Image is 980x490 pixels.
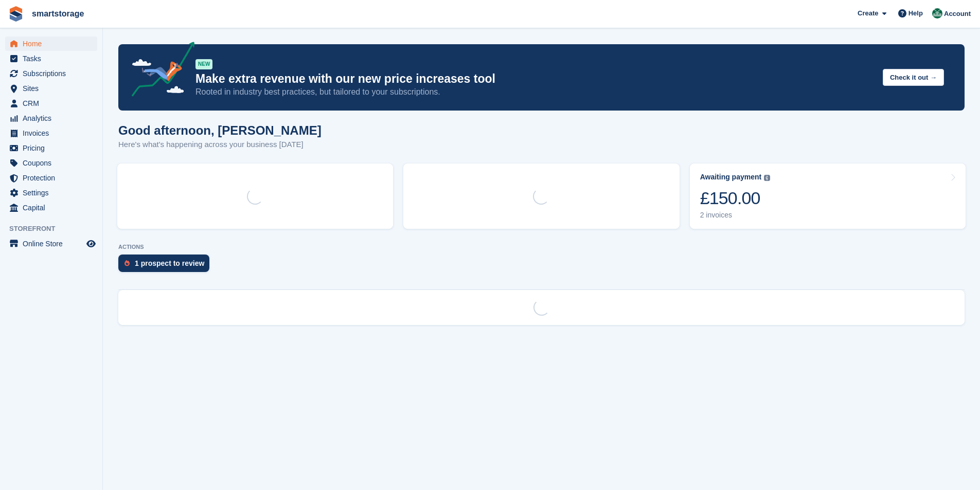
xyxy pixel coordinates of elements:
div: 2 invoices [700,211,771,220]
div: £150.00 [700,188,771,209]
p: Here's what's happening across your business [DATE] [118,139,322,151]
a: 1 prospect to review [118,255,215,277]
a: menu [5,37,97,51]
a: smartstorage [28,5,88,22]
div: NEW [195,59,212,69]
button: Check it out → [883,69,944,86]
img: Peter Britcliffe [932,8,942,19]
span: Account [944,9,971,19]
h1: Good afternoon, [PERSON_NAME] [118,123,322,137]
a: menu [5,171,97,185]
span: Subscriptions [23,66,84,81]
a: menu [5,96,97,111]
p: Make extra revenue with our new price increases tool [195,71,875,86]
span: Storefront [9,224,102,234]
a: menu [5,237,97,251]
a: menu [5,111,97,125]
span: Analytics [23,111,84,125]
a: menu [5,51,97,66]
img: icon-info-grey-7440780725fd019a000dd9b08b2336e03edf1995a4989e88bcd33f0948082b44.svg [764,175,770,181]
div: 1 prospect to review [135,259,204,267]
span: Tasks [23,51,84,66]
a: menu [5,186,97,200]
img: prospect-51fa495bee0391a8d652442698ab0144808aea92771e9ea1ae160a38d050c398.svg [124,260,130,266]
span: Protection [23,171,84,185]
p: Rooted in industry best practices, but tailored to your subscriptions. [195,86,875,98]
img: stora-icon-8386f47178a22dfd0bd8f6a31ec36ba5ce8667c1dd55bd0f319d3a0aa187defe.svg [8,6,24,22]
span: Create [858,8,878,19]
a: Awaiting payment £150.00 2 invoices [690,164,966,229]
a: menu [5,201,97,215]
span: Pricing [23,141,84,155]
span: Capital [23,201,84,215]
span: Home [23,37,84,51]
a: menu [5,81,97,96]
span: Coupons [23,156,84,170]
span: Help [908,8,923,19]
span: CRM [23,96,84,111]
span: Sites [23,81,84,96]
span: Invoices [23,126,84,140]
a: Preview store [85,238,97,250]
span: Settings [23,186,84,200]
p: ACTIONS [118,244,965,250]
a: menu [5,156,97,170]
div: Awaiting payment [700,173,762,182]
span: Online Store [23,237,84,251]
a: menu [5,66,97,81]
a: menu [5,141,97,155]
img: price-adjustments-announcement-icon-8257ccfd72463d97f412b2fc003d46551f7dbcb40ab6d574587a9cd5c0d94... [123,42,195,100]
a: menu [5,126,97,140]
